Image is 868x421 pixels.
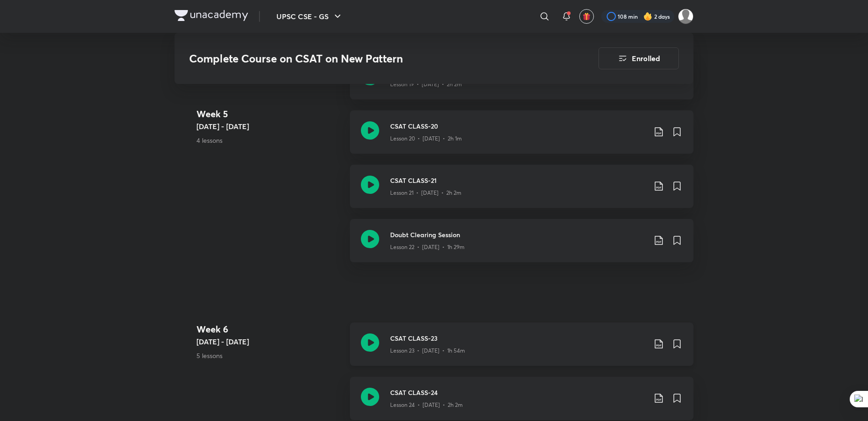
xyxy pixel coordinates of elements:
[350,110,693,165] a: CSAT CLASS-20Lesson 20 • [DATE] • 2h 1m
[175,10,248,23] a: Company Logo
[271,7,349,26] button: UPSC CSE - GS
[196,107,343,121] h4: Week 5
[350,219,693,273] a: Doubt Clearing SessionLesson 22 • [DATE] • 1h 29m
[350,165,693,219] a: CSAT CLASS-21Lesson 21 • [DATE] • 2h 2m
[582,12,591,21] img: avatar
[390,135,462,143] p: Lesson 20 • [DATE] • 2h 1m
[390,80,462,88] p: Lesson 19 • [DATE] • 2h 2m
[390,121,646,131] h3: CSAT CLASS-20
[579,9,594,24] button: avatar
[189,52,547,65] h3: Complete Course on CSAT on New Pattern
[678,9,693,24] img: Ayushi Singh
[390,388,646,397] h3: CSAT CLASS-24
[390,347,465,355] p: Lesson 23 • [DATE] • 1h 54m
[350,322,693,377] a: CSAT CLASS-23Lesson 23 • [DATE] • 1h 54m
[390,176,646,185] h3: CSAT CLASS-21
[643,12,652,21] img: streak
[196,121,343,132] h5: [DATE] - [DATE]
[598,47,679,69] button: Enrolled
[196,135,343,145] p: 4 lessons
[196,336,343,347] h5: [DATE] - [DATE]
[390,243,465,251] p: Lesson 22 • [DATE] • 1h 29m
[175,10,248,21] img: Company Logo
[390,189,461,197] p: Lesson 21 • [DATE] • 2h 2m
[390,401,463,409] p: Lesson 24 • [DATE] • 2h 2m
[196,322,343,336] h4: Week 6
[390,333,646,343] h3: CSAT CLASS-23
[390,230,646,239] h3: Doubt Clearing Session
[196,351,343,360] p: 5 lessons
